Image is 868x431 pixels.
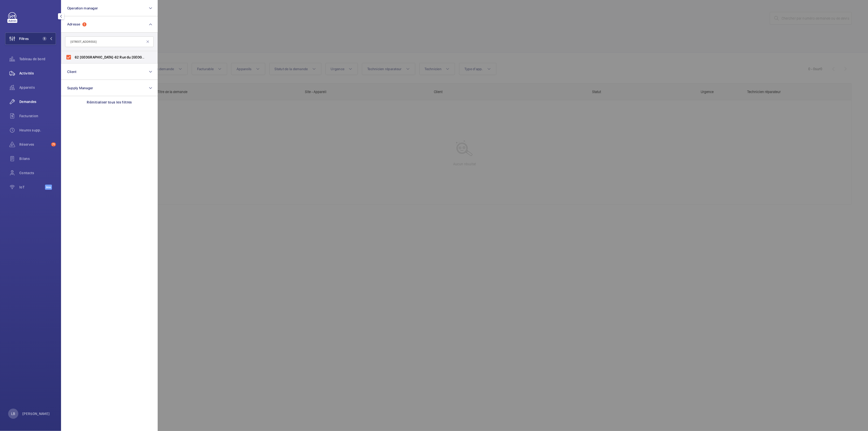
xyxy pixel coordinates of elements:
[19,36,29,41] span: Filtres
[22,411,50,416] p: [PERSON_NAME]
[19,170,56,175] span: Contacts
[19,128,56,133] span: Heures supp.
[11,411,15,416] p: LB
[19,85,56,90] span: Appareils
[19,185,45,190] span: IoT
[45,185,52,190] span: Beta
[19,56,56,62] span: Tableau de bord
[51,142,56,146] span: 71
[5,33,56,45] button: Filtres1
[19,113,56,118] span: Facturation
[19,71,56,76] span: Activités
[19,99,56,104] span: Demandes
[19,156,56,161] span: Bilans
[19,142,49,147] span: Réserves
[42,37,47,41] span: 1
